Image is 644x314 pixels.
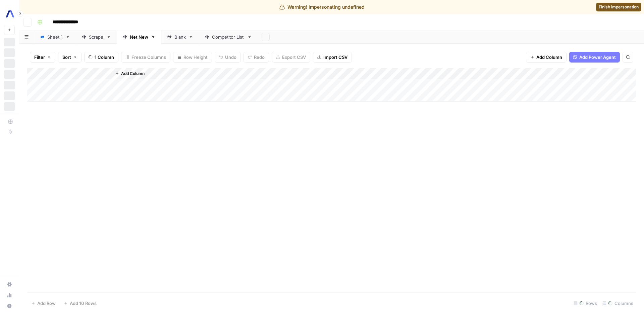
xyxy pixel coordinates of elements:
button: Help + Support [4,301,15,311]
span: 1 Column [95,54,114,61]
span: Redo [254,54,265,61]
div: Sheet 1 [47,34,63,40]
button: Add 10 Rows [60,298,101,309]
span: Sort [62,54,71,61]
div: Blank [174,34,186,40]
a: Sheet 1 [34,30,76,44]
button: Export CSV [272,52,310,63]
span: Add Column [536,54,562,61]
span: Import CSV [323,54,347,61]
div: Competitor List [212,34,245,40]
span: Add Row [37,300,56,307]
button: Redo [244,52,269,63]
div: Warning! Impersonating undefined [279,4,365,10]
button: Sort [58,52,82,63]
span: Row Height [183,54,208,61]
a: Scrape [76,30,117,44]
div: Net New [130,34,148,40]
span: Finish impersonation [599,4,639,10]
a: Settings [4,279,15,290]
button: Add Column [526,52,567,63]
div: Rows [571,298,600,309]
a: Blank [161,30,199,44]
span: Filter [34,54,45,61]
button: Add Power Agent [569,52,620,63]
div: Scrape [89,34,104,40]
a: Finish impersonation [596,3,641,11]
button: Freeze Columns [121,52,170,63]
div: Columns [600,298,636,309]
a: Usage [4,290,15,301]
a: Competitor List [199,30,258,44]
span: Undo [225,54,236,61]
button: Filter [30,52,55,63]
button: Add Column [112,69,147,78]
span: Add Power Agent [579,54,616,61]
button: Workspace: AssemblyAI [4,5,15,22]
button: Undo [215,52,241,63]
button: Import CSV [313,52,352,63]
span: Freeze Columns [131,54,166,61]
span: Add 10 Rows [70,300,97,307]
button: Add Row [27,298,60,309]
img: AssemblyAI Logo [4,8,16,20]
button: Row Height [173,52,212,63]
span: Add Column [121,71,145,77]
a: Net New [117,30,161,44]
button: 1 Column [84,52,118,63]
span: Export CSV [282,54,306,61]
